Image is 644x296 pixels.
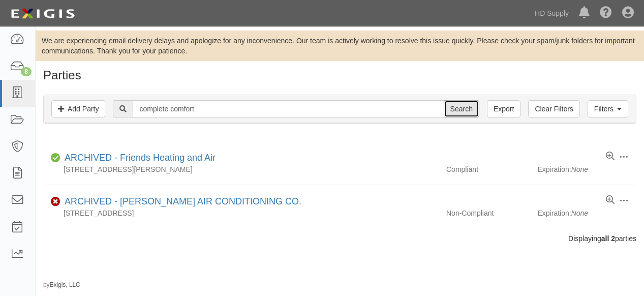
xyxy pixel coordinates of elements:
[600,7,612,19] i: Help Center - Complianz
[21,67,32,76] div: 8
[60,195,301,209] div: FRIEDRICH AIR CONDITIONING CO.
[51,155,60,162] i: Compliant
[60,152,216,165] div: Friends Heating and Air
[439,164,538,174] div: Compliant
[538,208,637,218] div: Expiration:
[530,3,574,23] a: HD Supply
[439,208,538,218] div: Non-Compliant
[65,153,216,163] a: ARCHIVED - Friends Heating and Air
[36,233,644,244] div: Displaying parties
[538,164,637,174] div: Expiration:
[51,100,105,117] a: Add Party
[487,100,520,117] a: Export
[43,281,80,289] small: by
[51,198,60,205] i: Non-Compliant
[571,165,588,173] i: None
[528,100,579,117] a: Clear Filters
[601,234,615,243] b: all 2
[43,208,439,218] div: [STREET_ADDRESS]
[36,36,644,56] div: We are experiencing email delivery delays and apologize for any inconvenience. Our team is active...
[50,281,80,288] a: Exigis, LLC
[588,100,628,117] a: Filters
[133,100,444,117] input: Search
[444,100,479,117] input: Search
[43,164,439,174] div: [STREET_ADDRESS][PERSON_NAME]
[65,196,301,206] a: ARCHIVED - [PERSON_NAME] AIR CONDITIONING CO.
[606,195,615,205] a: View results summary
[571,209,588,217] i: None
[606,152,615,162] a: View results summary
[43,69,636,82] h1: Parties
[8,5,78,23] img: logo-5460c22ac91f19d4615b14bd174203de0afe785f0fc80cf4dbbc73dc1793850b.png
